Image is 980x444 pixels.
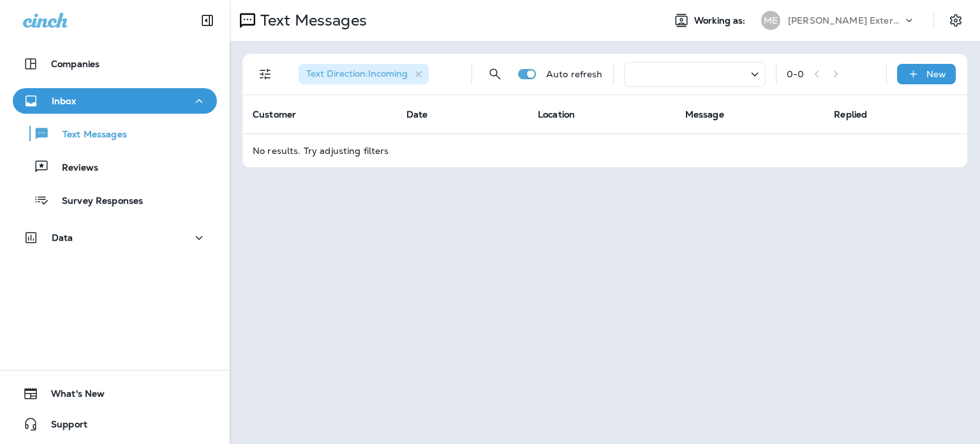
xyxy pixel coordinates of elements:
[13,51,217,77] button: Companies
[51,59,100,69] p: Companies
[546,69,603,79] p: Auto refresh
[926,69,946,79] p: New
[13,88,217,114] button: Inbox
[299,64,429,84] div: Text Direction:Incoming
[52,96,76,106] p: Inbox
[13,153,217,180] button: Reviews
[406,109,428,120] span: Date
[255,11,367,30] p: Text Messages
[242,134,967,167] td: No results. Try adjusting filters
[13,120,217,147] button: Text Messages
[685,109,724,120] span: Message
[834,109,867,120] span: Replied
[189,8,225,33] button: Collapse Sidebar
[38,388,105,404] span: What's New
[253,109,296,120] span: Customer
[49,162,98,174] p: Reviews
[306,68,408,79] span: Text Direction : Incoming
[787,69,804,79] div: 0 - 0
[253,61,278,87] button: Filters
[50,129,127,141] p: Text Messages
[482,61,508,87] button: Search Messages
[13,187,217,213] button: Survey Responses
[13,225,217,250] button: Data
[944,9,967,32] button: Settings
[538,109,575,120] span: Location
[38,419,87,434] span: Support
[761,11,780,30] div: ME
[13,381,217,406] button: What's New
[49,195,143,208] p: Survey Responses
[52,233,73,243] p: Data
[788,15,903,26] p: [PERSON_NAME] Exterminating
[694,15,748,26] span: Working as:
[13,411,217,437] button: Support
